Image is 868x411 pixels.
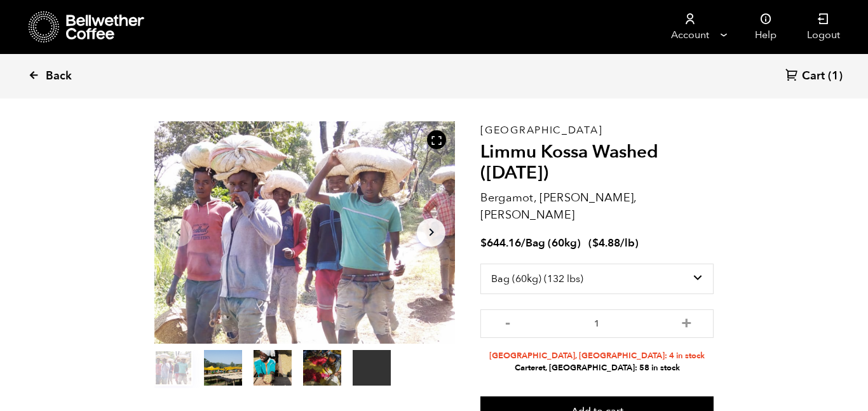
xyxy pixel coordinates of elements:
[802,69,825,84] span: Cart
[480,189,714,224] p: Bergamot, [PERSON_NAME], [PERSON_NAME]
[592,236,620,250] bdi: 4.88
[679,316,695,328] button: +
[526,236,581,250] span: Bag (60kg)
[480,350,714,362] li: [GEOGRAPHIC_DATA], [GEOGRAPHIC_DATA]: 4 in stock
[480,236,521,250] bdi: 644.16
[592,236,599,250] span: $
[588,236,639,250] span: ( )
[480,236,487,250] span: $
[353,350,391,386] video: Your browser does not support the video tag.
[620,236,635,250] span: /lb
[480,142,714,184] h2: Limmu Kossa Washed ([DATE])
[785,68,843,85] a: Cart (1)
[499,316,515,328] button: -
[46,69,72,84] span: Back
[521,236,526,250] span: /
[828,69,843,84] span: (1)
[480,362,714,374] li: Carteret, [GEOGRAPHIC_DATA]: 58 in stock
